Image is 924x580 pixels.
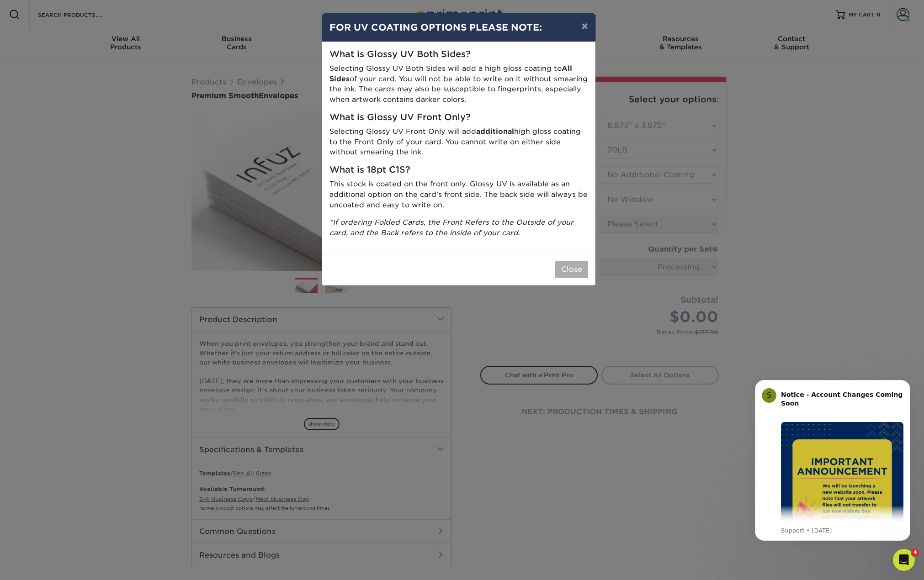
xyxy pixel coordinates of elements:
button: × [574,13,595,39]
h4: FOR UV COATING OPTIONS PLEASE NOTE: [329,21,588,34]
iframe: Intercom notifications message [741,372,924,546]
h5: What is 18pt C1S? [329,165,588,175]
strong: additional [476,127,514,136]
h5: What is Glossy UV Both Sides? [329,49,588,60]
button: Close [555,261,588,278]
iframe: Intercom live chat [893,549,915,571]
h5: What is Glossy UV Front Only? [329,112,588,123]
strong: All Sides [329,64,572,83]
i: *If ordering Folded Cards, the Front Refers to the Outside of your card, and the Back refers to t... [329,218,574,237]
span: 4 [912,549,919,556]
p: Selecting Glossy UV Front Only will add high gloss coating to the Front Only of your card. You ca... [329,127,588,158]
p: This stock is coated on the front only. Glossy UV is available as an additional option on the car... [329,179,588,210]
p: Selecting Glossy UV Both Sides will add a high gloss coating to of your card. You will not be abl... [329,63,588,105]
